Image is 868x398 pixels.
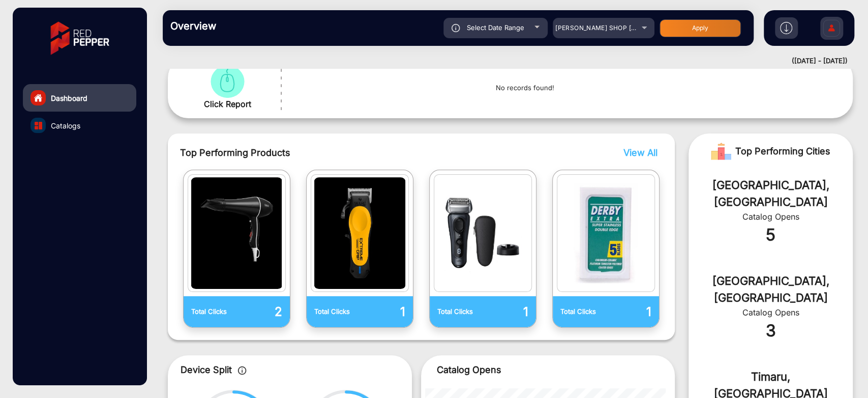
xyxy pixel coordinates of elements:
p: No records found! [300,83,751,93]
span: Top Performing Cities [735,141,830,162]
div: Catalog Opens [704,210,837,223]
p: Total Clicks [314,307,360,317]
img: Rank image [711,141,731,162]
button: View All [621,146,655,160]
img: vmg-logo [43,13,116,64]
img: catalog [560,177,652,289]
img: catalog [35,122,42,129]
p: 1 [483,303,528,321]
a: Dashboard [23,84,136,112]
img: catalog [314,177,406,289]
span: Select Date Range [467,23,524,32]
span: Catalogs [51,120,80,131]
img: catalog [207,65,247,98]
p: 1 [360,303,405,321]
div: [GEOGRAPHIC_DATA], [GEOGRAPHIC_DATA] [704,273,837,306]
img: catalog [191,177,283,289]
p: Total Clicks [437,307,483,317]
img: h2download.svg [780,22,792,34]
img: catalog [437,177,529,289]
span: Dashboard [51,93,87,103]
span: View All [623,147,657,158]
span: Click Report [204,98,251,110]
button: Apply [660,19,741,37]
img: Sign%20Up.svg [821,12,842,47]
p: 1 [606,303,652,321]
span: Device Split [181,364,232,375]
p: 2 [236,303,282,321]
span: [PERSON_NAME] SHOP [GEOGRAPHIC_DATA] [555,24,695,32]
div: 3 [704,319,837,343]
div: ([DATE] - [DATE]) [153,56,848,66]
img: home [34,93,43,102]
span: Top Performing Products [180,146,547,160]
div: 5 [704,223,837,247]
div: Catalog Opens [704,306,837,319]
a: Catalogs [23,112,136,139]
img: icon [452,24,460,32]
img: icon [238,366,247,375]
p: Catalog Opens [436,363,659,377]
p: Total Clicks [560,307,606,317]
h3: Overview [170,20,313,32]
div: [GEOGRAPHIC_DATA], [GEOGRAPHIC_DATA] [704,177,837,210]
p: Total Clicks [191,307,237,317]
